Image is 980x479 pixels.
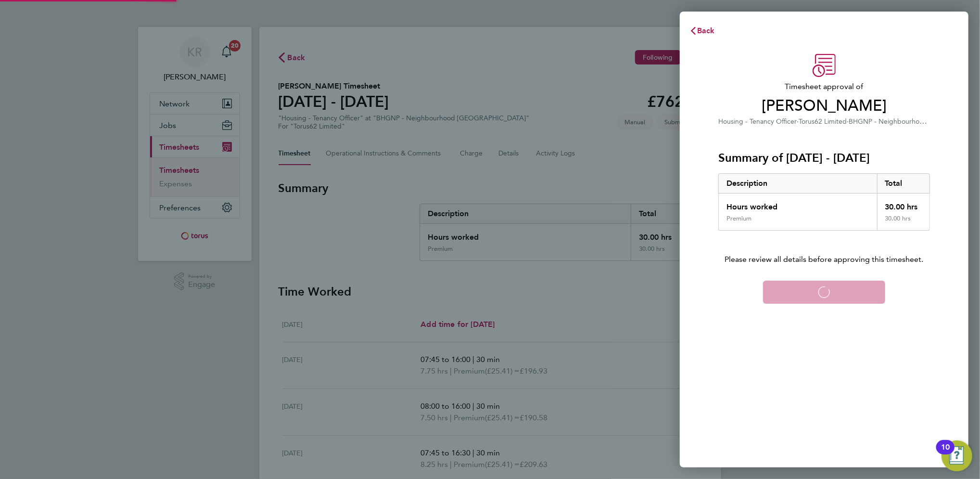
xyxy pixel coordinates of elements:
[799,117,847,126] span: Torus62 Limited
[942,440,972,471] button: Open Resource Center, 10 new notifications
[877,215,930,230] div: 30.00 hrs
[707,231,942,265] p: Please review all details before approving this timesheet.
[847,117,849,126] span: ·
[877,194,930,215] div: 30.00 hrs
[680,21,725,40] button: Back
[718,150,930,166] h3: Summary of [DATE] - [DATE]
[719,174,877,193] div: Description
[877,174,930,193] div: Total
[726,215,751,222] div: Premium
[718,173,930,231] div: Summary of 25 - 31 Aug 2025
[719,194,877,215] div: Hours worked
[697,26,715,35] span: Back
[718,81,930,92] span: Timesheet approval of
[797,117,799,126] span: ·
[718,96,930,116] span: [PERSON_NAME]
[941,447,950,460] div: 10
[718,117,797,126] span: Housing - Tenancy Officer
